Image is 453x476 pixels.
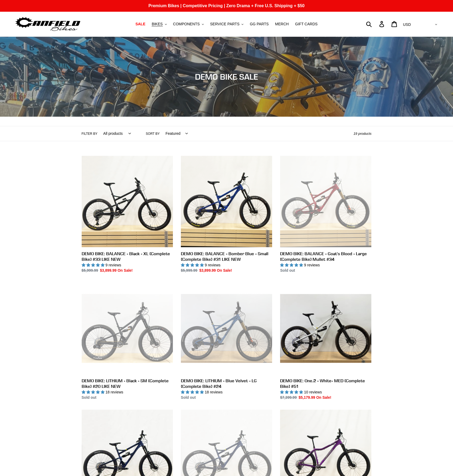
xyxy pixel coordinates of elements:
a: SALE [133,21,148,28]
a: GG PARTS [247,21,271,28]
button: SERVICE PARTS [207,21,246,28]
span: SERVICE PARTS [210,22,239,26]
span: SALE [135,22,145,26]
span: GIFT CARDS [295,22,318,26]
button: COMPONENTS [171,21,206,28]
img: Canfield Bikes [15,16,81,32]
input: Search [369,18,383,30]
span: GG PARTS [250,22,269,26]
a: MERCH [272,21,291,28]
a: GIFT CARDS [292,21,320,28]
span: DEMO BIKE SALE [195,72,258,82]
span: 19 products [354,132,372,136]
span: COMPONENTS [173,22,200,26]
button: BIKES [149,21,169,28]
label: Sort by [146,131,160,136]
label: Filter by [82,131,98,136]
span: BIKES [152,22,163,26]
span: MERCH [275,22,289,26]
